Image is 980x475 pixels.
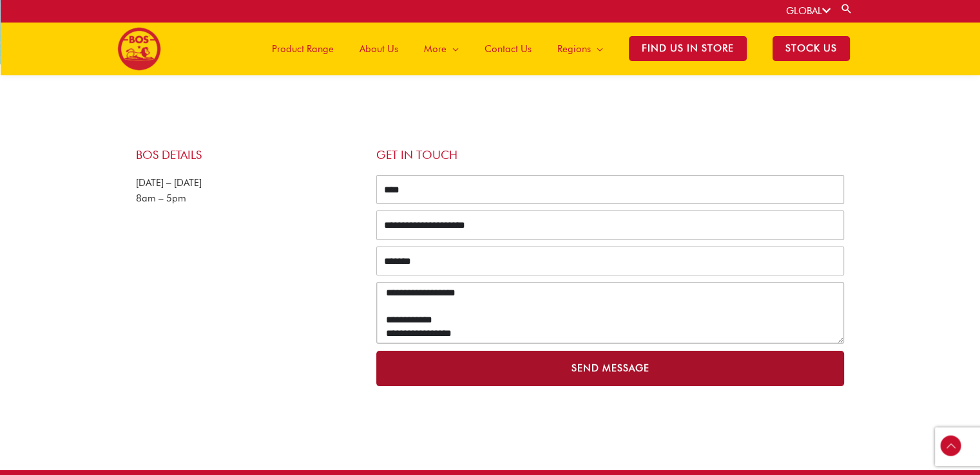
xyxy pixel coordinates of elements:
[472,22,544,75] a: Contact Us
[376,175,845,393] form: ContactUs
[376,351,845,386] button: Send Message
[272,30,334,68] span: Product Range
[424,30,447,68] span: More
[259,22,347,75] a: Product Range
[840,3,853,15] a: Search button
[117,27,161,71] img: BOS logo finals-200px
[773,36,850,61] span: STOCK US
[629,36,747,61] span: Find Us in Store
[360,30,398,68] span: About Us
[760,22,863,75] a: STOCK US
[786,5,831,17] a: GLOBAL
[485,30,532,68] span: Contact Us
[136,177,202,189] span: [DATE] – [DATE]
[136,148,363,162] h4: BOS Details
[249,22,863,75] nav: Site Navigation
[376,148,845,162] h4: Get in touch
[544,22,616,75] a: Regions
[557,30,591,68] span: Regions
[411,22,472,75] a: More
[347,22,411,75] a: About Us
[572,364,649,373] span: Send Message
[136,192,186,204] span: 8am – 5pm
[616,22,760,75] a: Find Us in Store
